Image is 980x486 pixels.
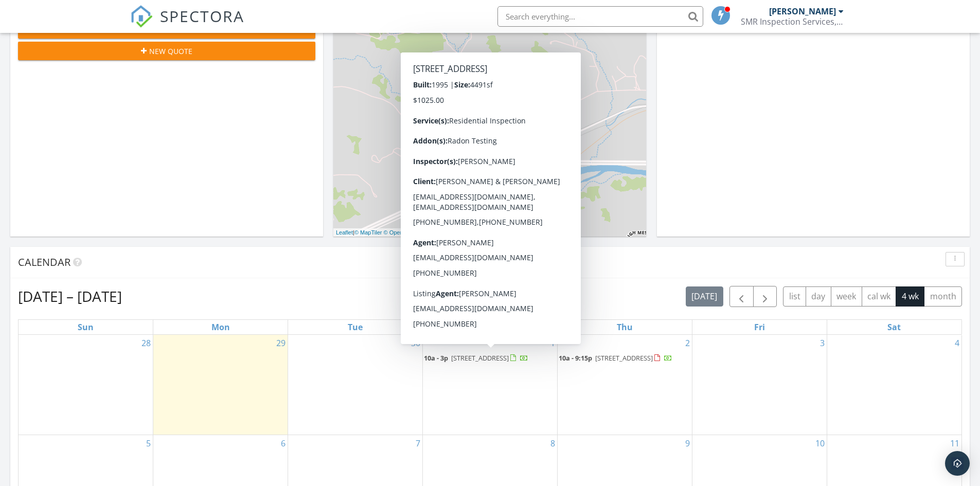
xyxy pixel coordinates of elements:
[130,5,153,28] img: The Best Home Inspection Software - Spectora
[615,320,635,334] a: Thursday
[686,286,723,307] button: [DATE]
[479,320,501,334] a: Wednesday
[945,451,970,476] div: Open Intercom Messenger
[595,353,653,363] span: [STREET_ADDRESS]
[548,335,557,351] a: Go to October 1, 2025
[548,435,557,452] a: Go to October 8, 2025
[414,435,422,452] a: Go to October 7, 2025
[424,353,528,363] a: 10a - 3p [STREET_ADDRESS]
[924,286,962,307] button: month
[497,6,703,27] input: Search everything...
[424,353,448,363] span: 10a - 3p
[683,335,692,351] a: Go to October 2, 2025
[346,320,365,334] a: Tuesday
[692,335,827,435] td: Go to October 3, 2025
[953,335,961,351] a: Go to October 4, 2025
[559,352,691,365] a: 10a - 9:15p [STREET_ADDRESS]
[279,435,288,452] a: Go to October 6, 2025
[753,286,777,307] button: Next
[288,335,423,435] td: Go to September 30, 2025
[827,335,961,435] td: Go to October 4, 2025
[354,229,382,236] a: © MapTiler
[149,46,192,57] span: New Quote
[209,320,232,334] a: Monday
[76,320,96,334] a: Sunday
[423,335,558,435] td: Go to October 1, 2025
[896,286,924,307] button: 4 wk
[741,16,844,27] div: SMR Inspection Services, LLC
[274,335,288,351] a: Go to September 29, 2025
[19,335,153,435] td: Go to September 28, 2025
[336,229,353,236] a: Leaflet
[559,353,592,363] span: 10a - 9:15p
[559,353,672,363] a: 10a - 9:15p [STREET_ADDRESS]
[752,320,767,334] a: Friday
[144,435,153,452] a: Go to October 5, 2025
[153,335,288,435] td: Go to September 29, 2025
[18,286,122,307] h2: [DATE] – [DATE]
[384,229,460,236] a: © OpenStreetMap contributors
[333,228,463,237] div: |
[948,435,961,452] a: Go to October 11, 2025
[729,286,754,307] button: Previous
[813,435,827,452] a: Go to October 10, 2025
[783,286,806,307] button: list
[806,286,831,307] button: day
[160,5,244,27] span: SPECTORA
[424,352,556,365] a: 10a - 3p [STREET_ADDRESS]
[18,255,70,269] span: Calendar
[139,335,153,351] a: Go to September 28, 2025
[18,42,315,60] button: New Quote
[451,353,509,363] span: [STREET_ADDRESS]
[831,286,862,307] button: week
[130,14,244,35] a: SPECTORA
[409,335,422,351] a: Go to September 30, 2025
[557,335,692,435] td: Go to October 2, 2025
[885,320,903,334] a: Saturday
[818,335,827,351] a: Go to October 3, 2025
[683,435,692,452] a: Go to October 9, 2025
[769,6,836,16] div: [PERSON_NAME]
[862,286,897,307] button: cal wk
